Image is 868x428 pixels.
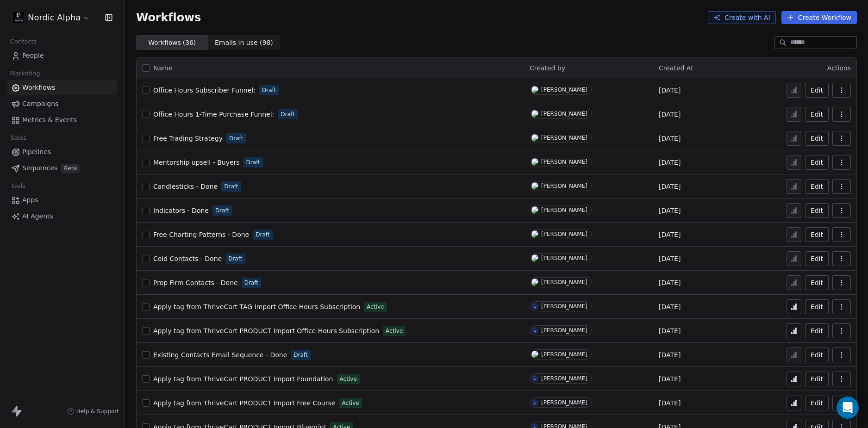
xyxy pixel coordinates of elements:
span: Metrics & Events [22,115,77,125]
span: Sales [6,131,31,145]
a: Existing Contacts Email Sequence - Done [153,350,287,360]
span: Tools [6,179,29,193]
a: Campaigns [7,96,117,112]
span: Draft [256,230,269,239]
button: Edit [805,227,829,242]
span: [DATE] [659,158,681,167]
button: Edit [805,179,829,194]
a: Free Trading Strategy [153,134,223,143]
div: [PERSON_NAME] [541,159,587,165]
span: Draft [215,206,229,215]
div: [PERSON_NAME] [541,255,587,261]
span: Draft [244,279,258,287]
span: [DATE] [659,230,681,239]
div: [PERSON_NAME] [541,231,587,237]
span: [DATE] [659,182,681,191]
button: Edit [805,347,829,362]
span: [DATE] [659,398,681,408]
a: Free Charting Patterns - Done [153,230,249,239]
div: [PERSON_NAME] [541,375,587,382]
img: S [531,230,538,238]
button: Edit [805,203,829,218]
span: Draft [246,158,260,167]
img: S [531,351,538,358]
span: Apply tag from ThriveCart PRODUCT Import Free Course [153,399,335,407]
div: [PERSON_NAME] [541,183,587,189]
span: Draft [293,351,307,359]
span: Actions [827,64,851,72]
a: Edit [805,83,829,98]
img: S [531,279,538,286]
img: S [531,254,538,262]
a: Edit [805,251,829,266]
span: [DATE] [659,350,681,360]
button: Edit [805,155,829,170]
button: Edit [805,275,829,290]
a: Candlesticks - Done [153,182,218,191]
span: Emails in use ( 98 ) [215,38,273,48]
button: Edit [805,131,829,146]
span: Apply tag from ThriveCart PRODUCT Import Office Hours Subscription [153,327,379,335]
img: S [531,134,538,142]
span: [DATE] [659,302,681,311]
button: Nordic Alpha [11,10,92,25]
span: Existing Contacts Email Sequence - Done [153,351,287,359]
button: Edit [805,396,829,410]
span: Apply tag from ThriveCart TAG Import Office Hours Subscription [153,303,360,310]
div: [PERSON_NAME] [541,135,587,141]
button: Edit [805,107,829,122]
span: Candlesticks - Done [153,183,218,190]
a: SequencesBeta [7,161,117,176]
span: [DATE] [659,206,681,215]
div: Open Intercom Messenger [837,397,859,419]
a: Indicators - Done [153,206,209,215]
span: Active [340,375,357,383]
a: Pipelines [7,144,117,160]
a: Cold Contacts - Done [153,254,222,263]
span: Created At [659,64,693,72]
span: Draft [224,182,238,191]
img: S [531,110,538,118]
a: Workflows [7,80,117,95]
span: Workflows [136,11,201,24]
a: Edit [805,323,829,338]
span: Free Trading Strategy [153,135,223,142]
span: Cold Contacts - Done [153,255,222,262]
a: Prop Firm Contacts - Done [153,278,238,287]
button: Edit [805,372,829,386]
a: Apply tag from ThriveCart PRODUCT Import Foundation [153,374,333,384]
div: [PERSON_NAME] [541,279,587,285]
span: Prop Firm Contacts - Done [153,279,238,286]
div: L [533,375,536,382]
a: Apply tag from ThriveCart PRODUCT Import Office Hours Subscription [153,326,379,335]
span: Office Hours 1-Time Purchase Funnel: [153,111,274,118]
span: [DATE] [659,278,681,287]
a: Metrics & Events [7,112,117,128]
span: Active [367,303,384,311]
div: L [533,399,536,406]
div: [PERSON_NAME] [541,351,587,358]
button: Create with AI [708,11,776,24]
a: Apply tag from ThriveCart PRODUCT Import Free Course [153,398,335,408]
span: Draft [228,254,242,263]
div: [PERSON_NAME] [541,207,587,213]
span: Draft [281,110,294,118]
a: Edit [805,299,829,314]
span: Active [386,327,403,335]
img: S [531,182,538,190]
span: Name [153,63,172,73]
span: Apps [22,195,38,205]
a: Apps [7,192,117,208]
span: Campaigns [22,99,58,109]
span: Draft [229,134,243,143]
span: Free Charting Patterns - Done [153,231,249,238]
a: Mentorship upsell - Buyers [153,158,240,167]
span: Marketing [6,67,44,81]
span: Mentorship upsell - Buyers [153,159,240,166]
